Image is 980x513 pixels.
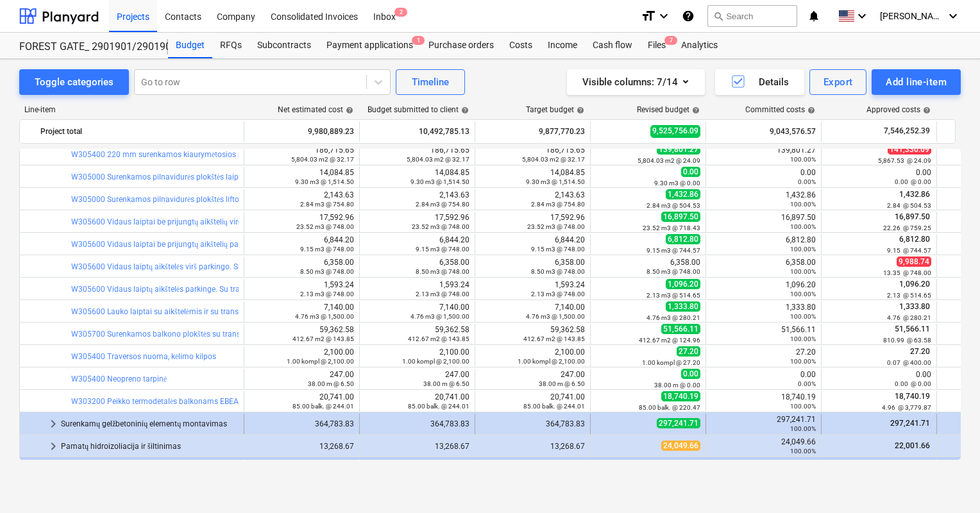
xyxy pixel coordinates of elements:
button: Details [715,69,804,95]
div: 13,268.67 [480,442,585,451]
span: 16,897.50 [893,212,931,221]
div: 6,844.20 [365,235,469,253]
div: 17,592.96 [249,213,354,231]
span: 27.20 [909,347,931,356]
div: 7,140.00 [249,303,354,321]
span: 297,241.71 [889,419,931,428]
div: 364,783.83 [249,419,354,428]
div: 24,049.66 [711,437,816,455]
span: 18,740.19 [661,391,700,401]
small: 100.00% [790,246,816,253]
span: 1,096.20 [666,279,700,289]
div: 27.20 [711,348,816,366]
small: 85.00 balk. @ 244.01 [292,403,354,410]
div: 14,084.85 [365,168,469,186]
small: 8.50 m3 @ 748.00 [531,268,585,275]
small: 412.67 m2 @ 143.85 [408,335,469,342]
small: 2.84 m3 @ 754.80 [300,201,354,208]
small: 9.30 m3 @ 1,514.50 [295,178,354,185]
small: 85.00 balk. @ 220.47 [639,404,700,411]
span: 1 [412,36,425,45]
div: 7,140.00 [365,303,469,321]
div: Budget [168,33,212,58]
div: Export [824,74,853,90]
small: 9.30 m3 @ 1,514.50 [526,178,585,185]
div: Committed costs [745,105,815,114]
a: W305400 220 mm surenkamos kiaurymėtosios plokštės su transportu skaičiuojant Neto kiekį ir su tra... [71,150,450,159]
small: 85.00 balk. @ 244.01 [523,403,585,410]
div: Visible columns : 7/14 [582,74,689,90]
small: 4.76 m3 @ 1,500.00 [526,313,585,320]
i: keyboard_arrow_down [656,8,672,24]
small: 2.13 m3 @ 748.00 [531,290,585,298]
div: 13,268.67 [249,442,354,451]
div: 1,096.20 [711,280,816,298]
span: help [805,106,815,114]
span: 1,096.20 [898,280,931,289]
small: 8.50 m3 @ 748.00 [646,268,700,275]
small: 100.00% [790,448,816,455]
small: 5,867.53 @ 24.09 [878,157,931,164]
small: 5,804.03 m2 @ 32.17 [407,156,469,163]
span: 6,812.80 [898,235,931,244]
span: keyboard_arrow_right [46,439,61,454]
button: Search [707,5,797,27]
small: 100.00% [790,403,816,410]
div: 6,358.00 [596,258,700,276]
span: 139,801.27 [657,144,700,155]
div: 186,715.65 [480,146,585,164]
small: 1.00 kompl @ 2,100.00 [287,358,354,365]
small: 1.00 kompl @ 2,100.00 [518,358,585,365]
span: 1,432.86 [898,190,931,199]
i: keyboard_arrow_down [945,8,961,24]
div: 59,362.58 [365,325,469,343]
span: 16,897.50 [661,212,700,222]
div: Timeline [412,74,449,90]
small: 23.52 m3 @ 748.00 [412,223,469,230]
span: 1,333.80 [898,302,931,311]
div: 20,741.00 [249,392,354,410]
small: 412.67 m2 @ 143.85 [523,335,585,342]
small: 2.84 m3 @ 754.80 [416,201,469,208]
button: Export [809,69,867,95]
small: 1.00 kompl @ 27.20 [642,359,700,366]
div: 364,783.83 [365,419,469,428]
small: 4.76 m3 @ 1,500.00 [410,313,469,320]
div: 7,140.00 [480,303,585,321]
div: 6,358.00 [249,258,354,276]
div: 16,897.50 [711,213,816,231]
span: help [574,106,584,114]
div: 2,100.00 [249,348,354,366]
div: 247.00 [365,370,469,388]
small: 85.00 balk. @ 244.01 [408,403,469,410]
div: Income [540,33,585,58]
a: Analytics [673,33,725,58]
div: 6,358.00 [365,258,469,276]
div: Project total [40,121,239,142]
small: 9.30 m3 @ 1,514.50 [410,178,469,185]
small: 100.00% [790,156,816,163]
span: 2 [394,8,407,17]
small: 2.13 m3 @ 514.65 [646,292,700,299]
a: W305600 Vidaus laiptų aikštelės parkinge. Su transportu [71,285,267,294]
span: 7 [664,36,677,45]
div: 1,432.86 [711,190,816,208]
small: 100.00% [790,425,816,432]
div: 20,741.00 [480,392,585,410]
small: 4.76 @ 280.21 [887,314,931,321]
small: 9.15 m3 @ 748.00 [416,246,469,253]
i: notifications [807,8,820,24]
span: 297,241.71 [657,418,700,428]
div: 6,358.00 [480,258,585,276]
div: 59,362.58 [249,325,354,343]
span: 0.00 [681,167,700,177]
div: 364,783.83 [480,419,585,428]
span: 0.00 [681,369,700,379]
small: 412.67 m2 @ 143.85 [292,335,354,342]
button: Add line-item [872,69,961,95]
div: Files [640,33,673,58]
div: 6,844.20 [480,235,585,253]
span: search [713,11,723,21]
span: keyboard_arrow_right [46,416,61,432]
iframe: Chat Widget [916,451,980,513]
